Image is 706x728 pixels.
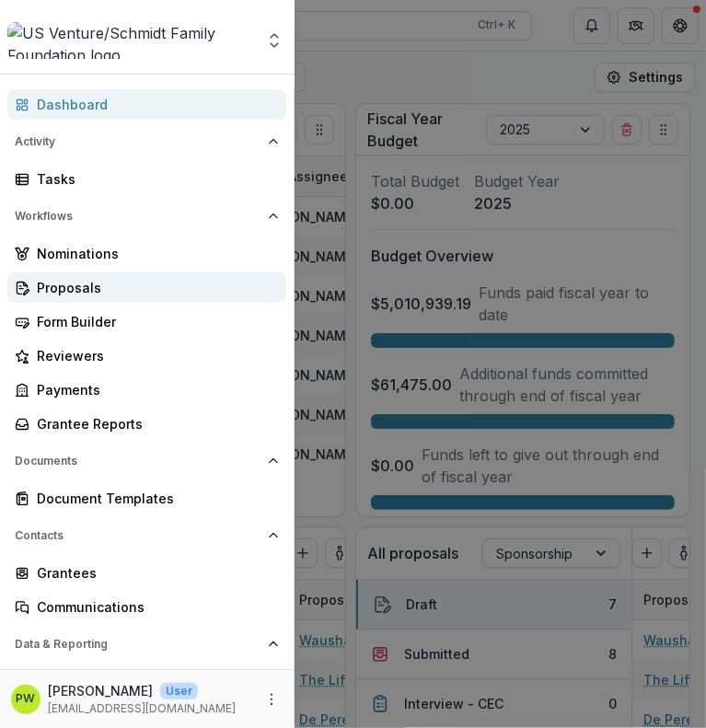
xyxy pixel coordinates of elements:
div: Form Builder [37,312,272,331]
a: Grantees [7,558,286,588]
div: Tasks [37,169,272,189]
p: User [160,683,198,699]
a: Nominations [7,238,286,269]
a: Proposals [7,272,286,303]
div: Grantee Reports [37,414,272,433]
span: Activity [15,135,260,148]
div: Dashboard [37,95,272,114]
button: Open Activity [7,127,286,156]
div: Grantees [37,563,272,583]
a: Grantee Reports [7,409,286,439]
button: Open entity switcher [261,22,287,59]
button: Open Documents [7,446,286,476]
button: Open Contacts [7,521,286,550]
span: Contacts [15,529,260,542]
button: More [260,688,283,711]
div: Proposals [37,278,272,297]
a: Tasks [7,164,286,194]
a: Document Templates [7,483,286,514]
span: Data & Reporting [15,638,260,651]
a: Reviewers [7,341,286,371]
div: Communications [37,597,272,617]
a: Payments [7,375,286,405]
div: Payments [37,380,272,399]
span: Documents [15,455,260,468]
div: Parker Wolf [17,693,36,705]
span: Workflows [15,210,260,223]
a: Dashboard [7,89,286,120]
p: [PERSON_NAME] [48,681,153,700]
div: Nominations [37,244,272,263]
a: Form Builder [7,306,286,337]
div: Reviewers [37,346,272,365]
a: Communications [7,592,286,622]
button: Open Data & Reporting [7,630,286,659]
div: Document Templates [37,489,272,508]
a: Dashboard [7,666,286,697]
p: [EMAIL_ADDRESS][DOMAIN_NAME] [48,700,236,717]
button: Open Workflows [7,202,286,231]
img: US Venture/Schmidt Family Foundation logo [7,22,254,59]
